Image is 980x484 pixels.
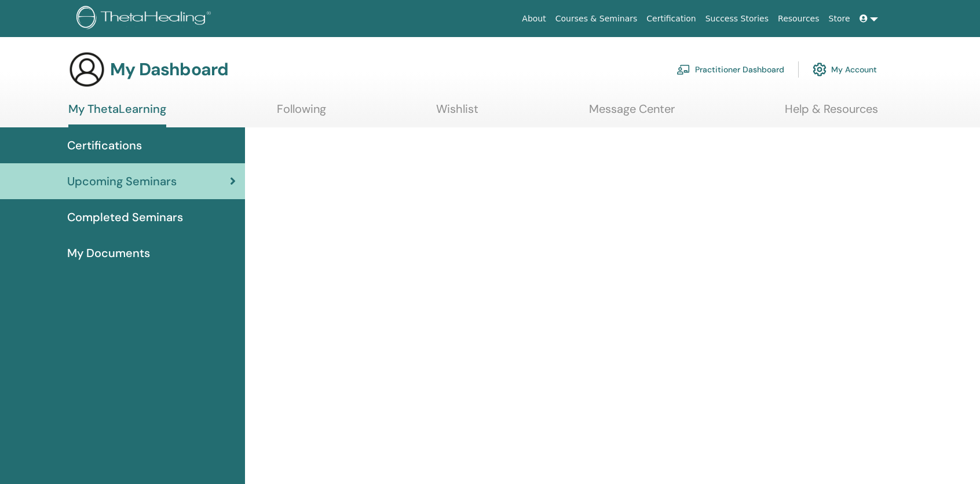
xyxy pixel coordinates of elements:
a: Resources [773,8,824,30]
a: My ThetaLearning [68,102,166,127]
span: Upcoming Seminars [67,173,177,190]
img: logo.png [76,6,215,32]
a: Message Center [589,102,675,124]
a: Following [277,102,326,124]
img: generic-user-icon.jpg [68,51,105,88]
span: My Documents [67,244,150,262]
img: chalkboard-teacher.svg [677,64,690,75]
a: Practitioner Dashboard [677,57,784,82]
img: cog.svg [813,60,827,79]
h3: My Dashboard [110,59,228,80]
a: About [517,8,550,30]
span: Certifications [67,137,142,154]
a: Store [824,8,855,30]
a: Help & Resources [785,102,878,124]
a: My Account [813,57,877,82]
a: Success Stories [701,8,773,30]
span: Completed Seminars [67,208,183,226]
a: Wishlist [436,102,478,124]
a: Certification [642,8,700,30]
a: Courses & Seminars [551,8,642,30]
